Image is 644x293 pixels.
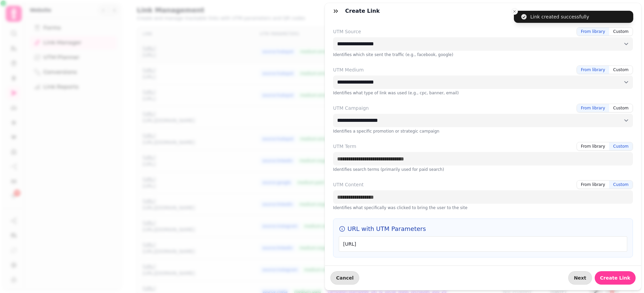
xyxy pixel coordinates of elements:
[330,271,359,285] button: Cancel
[333,52,633,57] p: Identifies which site sent the traffic (e.g., facebook, google)
[609,104,633,112] button: Custom
[595,271,636,285] button: Create Link
[577,181,609,189] button: From library
[333,28,361,35] label: UTM Source
[333,66,364,73] label: UTM Medium
[336,276,354,280] span: Cancel
[333,167,633,172] p: Identifies search terms (primarily used for paid search)
[333,205,633,210] p: Identifies what specifically was clicked to bring the user to the site
[333,143,356,150] label: UTM Term
[577,142,609,150] button: From library
[609,181,633,189] button: Custom
[574,276,586,280] span: Next
[568,271,592,285] button: Next
[339,224,627,234] h3: URL with UTM Parameters
[577,66,609,74] button: From library
[609,28,633,36] button: Custom
[345,7,382,15] h3: Create Link
[600,276,630,280] span: Create Link
[530,13,589,20] div: Link created successfully
[609,142,633,150] button: Custom
[333,90,633,96] p: Identifies what type of link was used (e.g., cpc, banner, email)
[511,8,518,15] button: Close toast
[333,105,369,111] label: UTM Campaign
[333,181,364,188] label: UTM Content
[333,129,633,134] p: Identifies a specific promotion or strategic campaign
[577,104,609,112] button: From library
[577,28,609,36] button: From library
[339,236,627,252] div: [URL]
[609,66,633,74] button: Custom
